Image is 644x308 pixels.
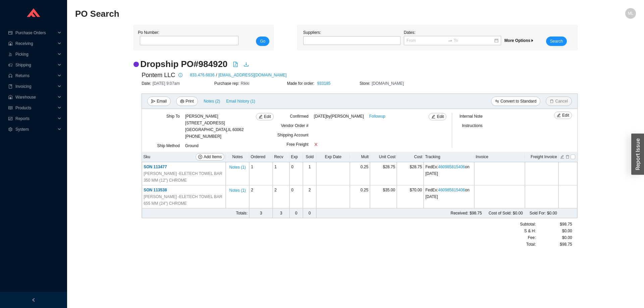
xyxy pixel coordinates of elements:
span: Purchase rep: [214,81,241,86]
span: Made for order: [287,81,316,86]
span: swap [495,99,499,104]
th: Exp [289,152,303,162]
span: Pontem LLC [142,70,175,80]
a: download [244,62,249,68]
a: 460985815406 [438,188,465,192]
div: $98.75 [536,221,572,228]
button: Notes (1) [229,164,246,168]
td: $70.00 [397,185,424,208]
span: / [216,72,217,78]
td: 0 [303,208,316,218]
span: edit [557,113,561,118]
button: sendEmail [147,97,171,106]
button: printerPrint [176,97,198,106]
td: $28.75 [370,162,397,185]
button: info-circle [175,70,184,80]
span: FedEx : on [DATE] [425,165,469,176]
span: Date: [142,81,153,86]
span: [DOMAIN_NAME] [372,81,404,86]
span: download [244,62,249,67]
th: Exp Date [316,152,350,162]
a: 833.476.6836 [190,72,214,78]
a: Followup [369,113,385,120]
td: 0 [289,162,303,185]
span: Totals: [236,211,248,215]
span: Sold For: [530,211,546,215]
span: S & H: [524,228,536,234]
th: Sold [303,152,316,162]
span: fund [8,117,13,121]
span: Returns [15,70,56,81]
span: More Options [504,38,534,43]
span: [PERSON_NAME] -ELETECH TOWEL BAR 655 MM (24") CHROME [144,193,224,207]
button: plus-circleAdd Items [196,153,224,161]
div: Dates: [402,29,503,46]
td: 1 [249,162,273,185]
button: Search [546,37,567,46]
span: Instructions [462,123,482,128]
span: Warehouse [15,92,56,103]
span: Purchase Orders [15,27,56,38]
td: 3 [273,208,289,218]
div: $98.75 [536,241,572,248]
span: System [15,124,56,135]
th: Freight Invoice [525,152,558,162]
button: swapConvert to Standard [491,97,540,106]
input: To [454,37,494,44]
th: Tracking [424,152,474,162]
span: [DATE] 9:07am [153,81,180,86]
button: editEdit [554,112,572,119]
span: Invoicing [15,81,56,92]
h2: PO Search [75,8,496,20]
a: [EMAIL_ADDRESS][DOMAIN_NAME] [218,72,286,78]
span: Print [185,98,194,105]
span: Confirmed [290,114,308,119]
span: setting [8,127,13,131]
button: Notes (1) [229,187,246,191]
button: delete [565,154,570,159]
span: Fee : [528,234,536,241]
span: Store: [360,81,372,86]
span: swap-right [448,38,452,43]
button: Email history (1) [226,97,256,106]
span: Email [157,98,167,105]
button: Notes (2) [203,98,220,102]
input: From [407,37,446,44]
span: close [314,142,318,146]
span: printer [180,99,184,104]
button: editEdit [256,113,274,120]
div: $0.00 [536,228,572,234]
span: SON 113477 [144,165,167,169]
th: Ordered [249,152,273,162]
button: edit [560,154,565,159]
span: Notes ( 2 ) [204,98,220,105]
span: credit-card [8,31,13,35]
td: $98.75 $0.00 $0.00 [350,208,558,218]
span: Add Items [204,153,222,160]
td: 0.25 [350,162,370,185]
span: Convert to Standard [500,98,536,105]
span: to [448,38,452,43]
span: info-circle [177,73,184,77]
a: 460985815406 [438,165,465,169]
span: Received: [450,211,468,215]
span: 1 [274,165,277,169]
span: [DATE] by [PERSON_NAME] [314,113,364,120]
td: 0.25 [350,185,370,208]
span: [PERSON_NAME] -ELETECH TOWEL BAR 350 MM (12") CHROME [144,170,224,184]
span: Shipping [15,60,56,70]
div: [PHONE_NUMBER] [185,113,244,140]
span: 2 [274,188,277,192]
span: customer-service [8,74,13,78]
td: 0 [289,185,303,208]
td: 3 [249,208,273,218]
span: Products [15,103,56,113]
span: Rikki [241,81,250,86]
span: $0.00 [562,234,572,241]
span: Notes ( 1 ) [229,164,246,171]
th: Invoice [474,152,525,162]
span: left [32,298,36,302]
div: Sku [143,153,224,161]
span: Internal Note [460,114,483,119]
div: Po Number: [138,29,236,46]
